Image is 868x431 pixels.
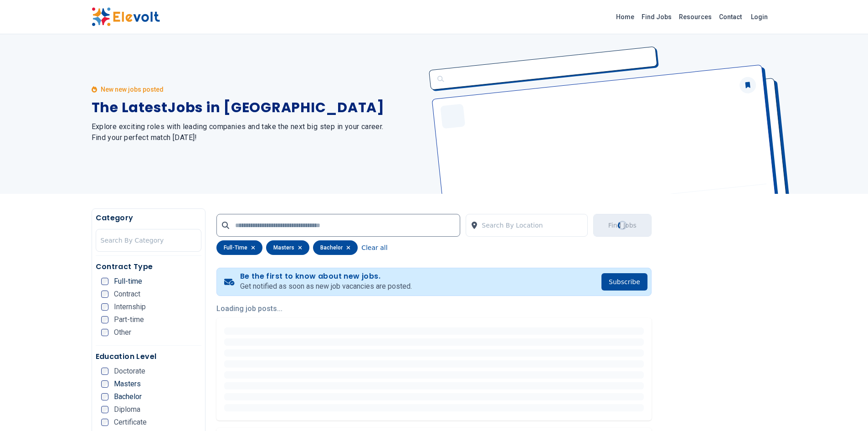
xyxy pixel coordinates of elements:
a: Login [745,8,773,26]
span: Masters [114,380,141,388]
span: Doctorate [114,368,145,375]
input: Part-time [101,316,108,323]
a: Find Jobs [638,10,675,24]
div: full-time [216,240,262,255]
input: Diploma [101,406,108,413]
span: Internship [114,303,146,311]
button: Subscribe [601,273,647,291]
span: Certificate [114,419,147,426]
input: Full-time [101,278,108,285]
input: Other [101,329,108,336]
h5: Contract Type [96,261,202,272]
p: Loading job posts... [216,303,652,314]
a: Contact [715,10,745,24]
input: Doctorate [101,368,108,375]
div: bachelor [313,240,358,255]
h1: The Latest Jobs in [GEOGRAPHIC_DATA] [92,99,423,116]
input: Contract [101,291,108,298]
h5: Education Level [96,351,202,362]
img: Elevolt [92,7,160,26]
a: Home [612,10,638,24]
span: Full-time [114,278,142,285]
span: Part-time [114,316,144,323]
h5: Category [96,213,202,223]
p: Get notified as soon as new job vacancies are posted. [240,281,412,292]
input: Internship [101,303,108,311]
span: Other [114,329,131,336]
div: Loading... [616,220,628,231]
span: Diploma [114,406,140,413]
span: Contract [114,291,140,298]
span: Bachelor [114,393,142,400]
div: masters [266,240,309,255]
h2: Explore exciting roles with leading companies and take the next big step in your career. Find you... [92,121,423,143]
input: Certificate [101,419,108,426]
button: Find JobsLoading... [593,214,652,237]
p: New new jobs posted [101,85,164,94]
h4: Be the first to know about new jobs. [240,272,412,281]
input: Bachelor [101,393,108,400]
a: Resources [675,10,715,24]
button: Clear all [361,240,387,255]
input: Masters [101,380,108,388]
